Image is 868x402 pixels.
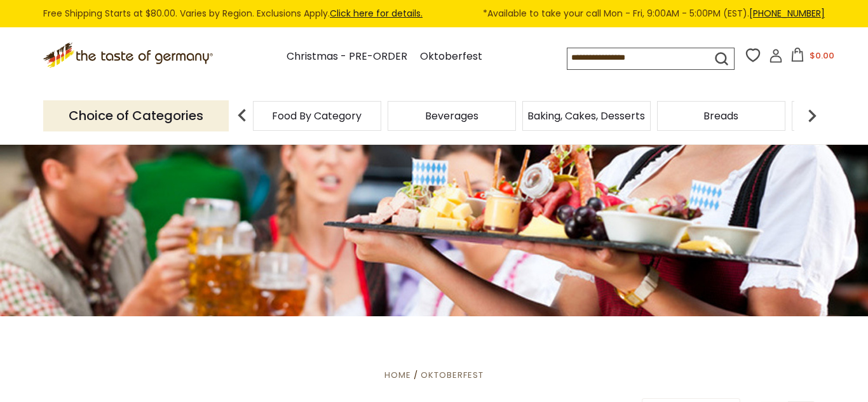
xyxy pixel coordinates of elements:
[421,369,484,381] a: Oktoberfest
[749,7,825,20] a: [PHONE_NUMBER]
[425,111,478,121] a: Beverages
[287,48,407,65] a: Christmas - PRE-ORDER
[799,103,825,128] img: next arrow
[43,6,825,21] div: Free Shipping Starts at $80.00. Varies by Region. Exclusions Apply.
[229,103,255,128] img: previous arrow
[527,111,645,121] a: Baking, Cakes, Desserts
[420,48,482,65] a: Oktoberfest
[330,7,423,20] a: Click here for details.
[703,111,738,121] a: Breads
[43,100,229,131] p: Choice of Categories
[483,6,825,21] span: *Available to take your call Mon - Fri, 9:00AM - 5:00PM (EST).
[785,48,839,67] button: $0.00
[272,111,362,121] a: Food By Category
[810,50,834,62] span: $0.00
[384,369,411,381] a: Home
